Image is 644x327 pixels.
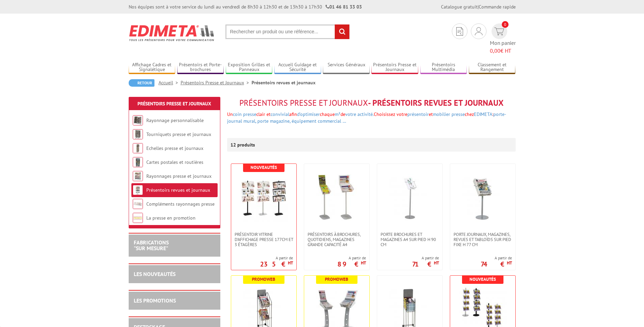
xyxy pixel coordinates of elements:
a: votre activité. [345,111,374,117]
a: Présentoirs Presse et Journaux [137,101,211,107]
b: Promoweb [252,276,275,282]
a: Affichage Cadres et Signalétique [129,62,176,73]
a: Présentoirs Presse et Journaux [371,62,418,73]
a: présentoir [407,111,429,117]
img: devis rapide [456,27,463,36]
a: Retour [129,79,154,87]
li: Présentoirs revues et journaux [252,79,315,86]
span: Porte brochures et magazines A4 sur pied H 90 cm [381,232,439,247]
a: Présentoirs Presse et Journaux [181,80,252,86]
a: Présentoirs et Porte-brochures [177,62,224,73]
span: A partir de [337,255,366,261]
div: Nos équipes sont à votre service du lundi au vendredi de 8h30 à 12h30 et de 13h30 à 17h30 [129,3,362,10]
span: Présentoirs à brochures, quotidiens, magazines grande capacité A4 [308,232,366,247]
b: Nouveautés [470,276,496,282]
a: Accueil Guidage et Sécurité [274,62,321,73]
a: Présentoirs revues et journaux [146,187,210,193]
strong: 01 46 81 33 03 [326,4,362,10]
b: Nouveautés [251,165,277,170]
span: € HT [490,47,516,55]
a: Rayonnage personnalisable [146,117,204,123]
span: A partir de [481,255,512,261]
a: Echelles presse et journaux [146,145,203,151]
sup: HT [361,260,366,266]
a: m² [335,111,341,117]
input: Rechercher un produit ou une référence... [225,24,350,39]
img: Rayonnage personnalisable [133,115,143,125]
p: 71 € [412,262,439,266]
img: Compléments rayonnages presse [133,199,143,209]
a: mobilier presse [433,111,465,117]
a: Cartes postales et routières [146,159,203,165]
img: devis rapide [475,27,482,35]
img: devis rapide [494,28,504,35]
a: porte magazine, [257,118,290,124]
a: presse [243,111,256,117]
img: Cartes postales et routières [133,157,143,167]
sup: HT [507,260,512,266]
a: Exposition Grilles et Panneaux [226,62,273,73]
div: | [441,3,516,10]
p: 74 € [481,262,512,266]
a: d’optimiser [297,111,320,117]
span: A partir de [260,255,293,261]
span: 0 [502,21,509,28]
a: Porte brochures et magazines A4 sur pied H 90 cm [377,232,442,247]
b: Promoweb [325,276,348,282]
span: chez : [227,111,506,124]
a: convivial [271,111,289,117]
a: Tourniquets presse et journaux [146,131,211,137]
font: clair et afin chaque de Choisissez votre [242,111,407,117]
p: 89 € [337,262,366,266]
span: et [429,111,433,117]
a: Compléments rayonnages presse [146,201,215,207]
sup: HT [434,260,439,266]
a: Commande rapide [479,4,516,10]
a: Présentoirs à brochures, quotidiens, magazines grande capacité A4 [304,232,369,247]
a: Services Généraux [323,62,370,73]
img: Présentoir vitrine d'affichage presse 177cm et 3 étagères [240,174,288,222]
a: La presse en promotion [146,215,196,221]
a: coin [233,111,242,117]
span: Mon panier [490,39,516,55]
a: Classement et Rangement [469,62,516,73]
a: Porte Journaux, Magazines, Revues et Tabloïds sur pied fixe H 77 cm [450,232,515,247]
a: porte-journal mural, [227,111,506,124]
sup: HT [288,260,293,266]
img: Présentoirs à brochures, quotidiens, magazines grande capacité A4 [313,174,361,222]
a: Catalogue gratuit [441,4,478,10]
span: A partir de [412,255,439,261]
span: Présentoirs Presse et Journaux [239,98,368,108]
span: Porte Journaux, Magazines, Revues et Tabloïds sur pied fixe H 77 cm [454,232,512,247]
a: LES NOUVEAUTÉS [134,271,176,277]
img: Présentoirs revues et journaux [133,185,143,195]
a: Accueil [159,80,181,86]
h1: - Présentoirs revues et journaux [227,99,516,107]
p: 12 produits [231,138,256,152]
img: Porte Journaux, Magazines, Revues et Tabloïds sur pied fixe H 77 cm [459,174,507,222]
a: équipement commercial … [292,118,346,124]
span: Présentoir vitrine d'affichage presse 177cm et 3 étagères [235,232,293,247]
input: rechercher [335,24,349,39]
a: FABRICATIONS"Sur Mesure" [134,239,169,252]
img: Edimeta [129,20,215,46]
a: Présentoirs Multimédia [420,62,467,73]
p: 235 € [260,262,293,266]
img: La presse en promotion [133,213,143,223]
img: Tourniquets presse et journaux [133,129,143,139]
img: Echelles presse et journaux [133,143,143,153]
img: Rayonnages presse et journaux [133,171,143,181]
span: 0,00 [490,47,500,54]
a: LES PROMOTIONS [134,297,176,304]
a: Rayonnages presse et journaux [146,173,211,179]
a: devis rapide 0 Mon panier 0,00€ HT [490,23,516,55]
img: Porte brochures et magazines A4 sur pied H 90 cm [386,174,434,222]
a: EDIMETA [474,111,492,117]
a: Présentoir vitrine d'affichage presse 177cm et 3 étagères [231,232,296,247]
font: Un [227,111,506,124]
